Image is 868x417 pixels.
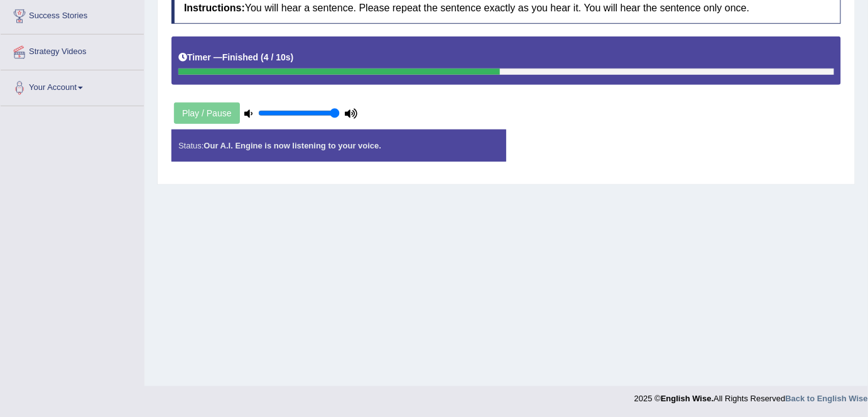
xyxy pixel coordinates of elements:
b: Finished [222,52,259,62]
b: ) [291,52,294,62]
b: Instructions: [184,3,245,13]
h5: Timer — [178,53,293,62]
a: Strategy Videos [1,35,144,66]
strong: English Wise. [661,394,713,403]
a: Back to English Wise [786,394,868,403]
b: 4 / 10s [264,52,291,62]
b: ( [261,52,264,62]
div: Status: [171,130,506,162]
strong: Our A.I. Engine is now listening to your voice. [203,141,381,150]
div: 2025 © All Rights Reserved [634,386,868,404]
a: Your Account [1,70,144,102]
